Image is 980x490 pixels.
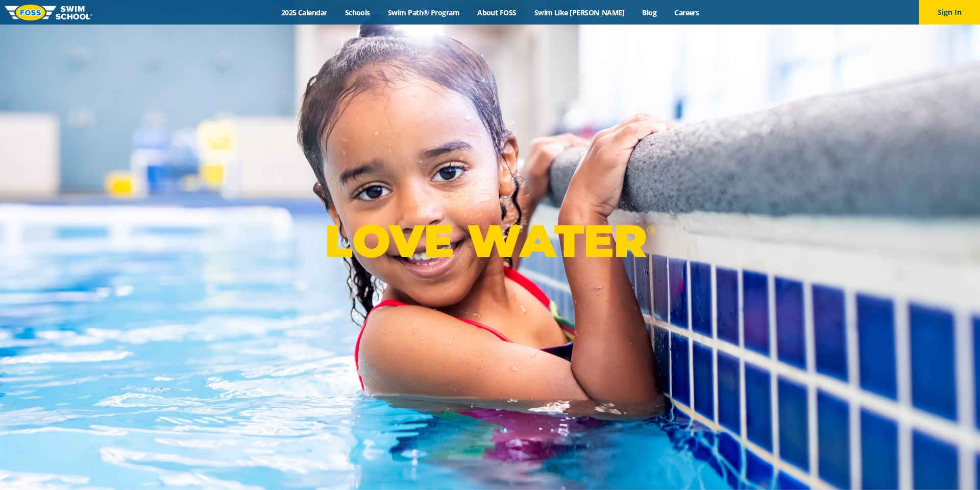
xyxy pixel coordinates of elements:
[379,8,468,17] a: Swim Path® Program
[336,8,379,17] a: Schools
[647,224,655,237] sup: ®
[666,8,708,17] a: Careers
[272,8,336,17] a: 2025 Calendar
[525,8,633,17] a: Swim Like [PERSON_NAME]
[633,8,666,17] a: Blog
[469,8,526,17] a: About FOSS
[325,214,655,268] p: LOVE WATER
[5,5,92,20] img: FOSS Swim School Logo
